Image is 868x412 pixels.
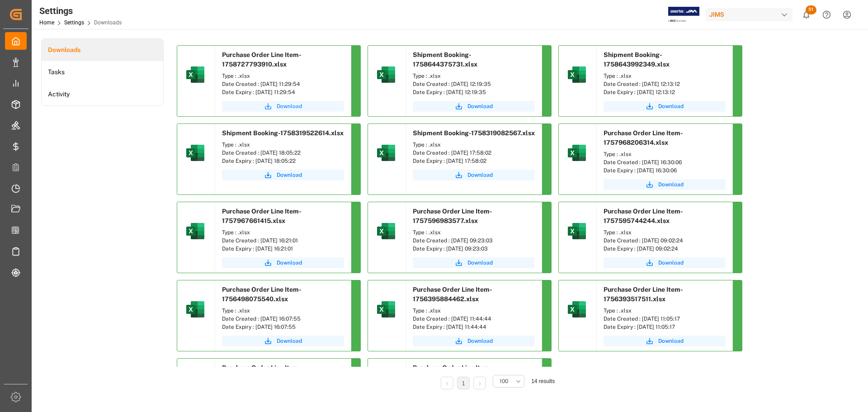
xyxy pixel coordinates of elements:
div: Date Expiry : [DATE] 09:02:24 [604,245,726,253]
div: Type : .xlsx [604,72,726,80]
div: Date Expiry : [DATE] 11:44:44 [413,323,535,331]
div: Date Created : [DATE] 18:05:22 [222,149,344,157]
span: Purchase Order Line Item-1757596983577.xlsx [413,208,492,224]
img: microsoft-excel-2019--v1.png [375,142,397,164]
span: Download [658,259,684,267]
div: Type : .xlsx [413,141,535,149]
span: Download [658,337,684,345]
a: Tasks [42,61,163,83]
span: Purchase Order Line Item-1756395884462.xlsx [413,286,492,303]
span: Download [467,337,493,345]
span: Purchase Order Line Item-1756393517511.xlsx [604,286,683,303]
div: Date Expiry : [DATE] 12:13:12 [604,88,726,96]
span: Purchase Order Line Item-1758727793910.xlsx [222,51,302,68]
button: Download [222,336,344,346]
span: Download [277,337,302,345]
span: Purchase Order Line Item-1756321275130.xlsx [222,364,302,381]
span: 51 [806,5,816,14]
span: Download [467,102,493,110]
div: Date Created : [DATE] 16:07:55 [222,315,344,323]
button: Download [604,179,726,190]
a: Settings [64,19,84,26]
div: Type : .xlsx [222,228,344,237]
div: Type : .xlsx [413,307,535,315]
div: Date Expiry : [DATE] 16:07:55 [222,323,344,331]
button: Download [222,101,344,112]
div: Date Created : [DATE] 11:29:54 [222,80,344,88]
li: Next Page [473,377,486,389]
a: Activity [42,83,163,105]
span: Purchase Order Line Item-1757967661415.xlsx [222,208,302,224]
button: Download [222,257,344,268]
div: Date Created : [DATE] 16:30:06 [604,158,726,166]
span: Download [658,180,684,189]
div: Date Created : [DATE] 11:05:17 [604,315,726,323]
li: Previous Page [441,377,453,389]
div: Settings [39,4,122,18]
button: Download [413,170,535,180]
button: show 51 new notifications [796,5,816,25]
button: Help Center [816,5,837,25]
div: Type : .xlsx [604,150,726,158]
a: Home [39,19,54,26]
button: Download [413,101,535,112]
div: Date Expiry : [DATE] 16:21:01 [222,245,344,253]
span: Download [277,171,302,179]
span: Download [277,259,302,267]
div: JIMS [706,8,793,21]
div: Date Created : [DATE] 12:13:12 [604,80,726,88]
img: microsoft-excel-2019--v1.png [184,298,206,320]
span: Shipment Booking-1758319082567.xlsx [413,129,535,137]
div: Date Created : [DATE] 16:21:01 [222,237,344,245]
a: Downloads [42,39,163,61]
img: microsoft-excel-2019--v1.png [566,64,588,85]
div: Date Expiry : [DATE] 11:05:17 [604,323,726,331]
div: Date Expiry : [DATE] 18:05:22 [222,157,344,165]
img: microsoft-excel-2019--v1.png [375,220,397,242]
img: microsoft-excel-2019--v1.png [375,298,397,320]
div: Type : .xlsx [604,307,726,315]
a: 1 [462,380,465,387]
div: Type : .xlsx [222,141,344,149]
button: open menu [493,375,524,388]
span: Purchase Order Line Item-1757968206314.xlsx [604,129,683,146]
span: Shipment Booking-1758319522614.xlsx [222,129,344,137]
button: Download [413,336,535,346]
button: Download [413,257,535,268]
button: Download [604,336,726,346]
img: microsoft-excel-2019--v1.png [184,220,206,242]
div: Date Expiry : [DATE] 17:58:02 [413,157,535,165]
div: Date Expiry : [DATE] 09:23:03 [413,245,535,253]
button: Download [604,101,726,112]
img: microsoft-excel-2019--v1.png [375,64,397,85]
span: Purchase Order Line Item-1756498075540.xlsx [222,286,302,303]
button: Download [222,170,344,180]
div: Type : .xlsx [604,228,726,237]
div: Type : .xlsx [222,72,344,80]
span: Purchase Order Line Item-1756154718539.xlsx [413,364,492,381]
span: Purchase Order Line Item-1757595744244.xlsx [604,208,683,224]
div: Type : .xlsx [222,307,344,315]
div: Date Created : [DATE] 09:02:24 [604,237,726,245]
span: 14 results [531,378,555,384]
span: Download [467,259,493,267]
div: Date Expiry : [DATE] 12:19:35 [413,88,535,96]
span: Download [277,102,302,110]
img: microsoft-excel-2019--v1.png [566,298,588,320]
button: JIMS [706,6,796,23]
span: 100 [500,377,508,385]
img: microsoft-excel-2019--v1.png [566,220,588,242]
a: Download [604,257,726,268]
